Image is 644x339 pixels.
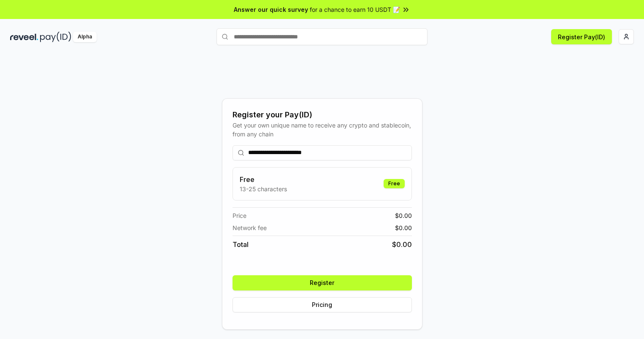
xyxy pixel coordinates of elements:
[240,174,287,184] h3: Free
[233,239,249,250] span: Total
[233,121,412,138] div: Get your own unique name to receive any crypto and stablecoin, from any chain
[240,184,287,193] p: 13-25 characters
[234,5,308,14] span: Answer our quick survey
[310,5,400,14] span: for a chance to earn 10 USDT 📝
[10,32,38,42] img: reveel_dark
[551,29,612,44] button: Register Pay(ID)
[233,275,412,290] button: Register
[73,32,97,42] div: Alpha
[395,223,412,232] span: $ 0.00
[233,223,267,232] span: Network fee
[233,211,246,220] span: Price
[392,239,412,250] span: $ 0.00
[395,211,412,220] span: $ 0.00
[233,109,412,121] div: Register your Pay(ID)
[233,297,412,312] button: Pricing
[40,32,71,42] img: pay_id
[384,179,405,188] div: Free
